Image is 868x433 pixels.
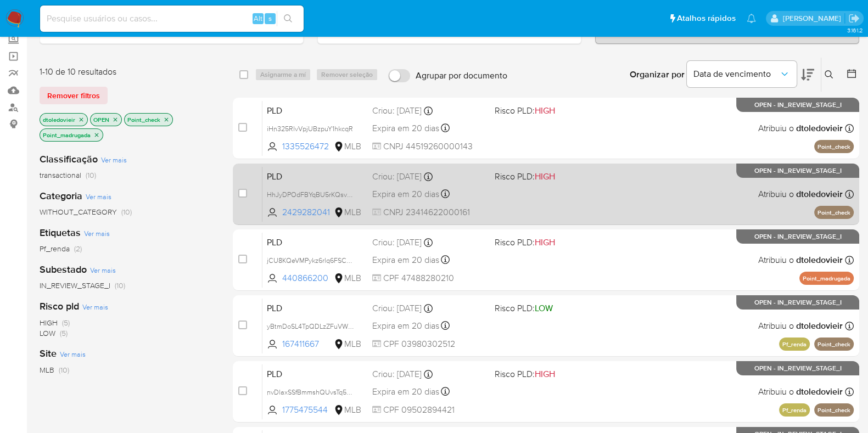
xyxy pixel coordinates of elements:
span: Alt [254,13,262,24]
input: Pesquise usuários ou casos... [40,12,304,26]
span: Atalhos rápidos [677,13,736,24]
span: s [268,13,272,24]
button: search-icon [277,11,299,26]
a: Notificações [747,14,756,23]
span: 3.161.2 [847,26,863,35]
a: Sair [848,13,860,24]
p: danilo.toledo@mercadolivre.com [782,13,844,24]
